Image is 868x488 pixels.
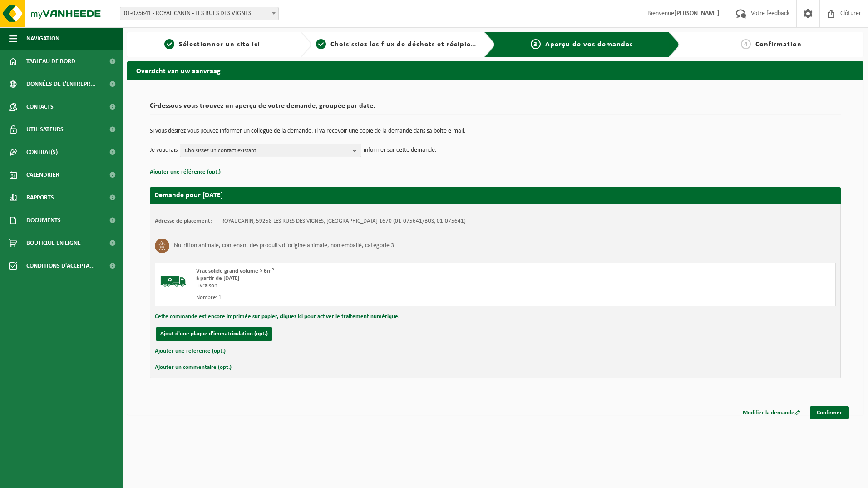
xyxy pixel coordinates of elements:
[155,362,232,373] button: Ajouter un commentaire (opt.)
[150,144,178,157] p: Je voudrais
[164,39,174,49] span: 1
[26,73,96,95] span: Données de l'entrepr...
[155,218,212,224] strong: Adresse de placement:
[132,39,293,50] a: 1Sélectionner un site ici
[364,144,437,157] p: informer sur cette demande.
[674,10,720,17] strong: [PERSON_NAME]
[196,268,274,274] span: Vrac solide grand volume > 6m³
[150,128,841,134] p: Si vous désirez vous pouvez informer un collègue de la demande. Il va recevoir une copie de la de...
[196,282,532,289] div: Livraison
[179,41,260,48] span: Sélectionner un site ici
[26,141,58,164] span: Contrat(s)
[26,27,59,50] span: Navigation
[154,192,223,199] strong: Demande pour [DATE]
[155,311,399,323] button: Cette commande est encore imprimée sur papier, cliquez ici pour activer le traitement numérique.
[755,41,802,48] span: Confirmation
[26,232,81,254] span: Boutique en ligne
[316,39,326,49] span: 2
[180,144,361,157] button: Choisissez un contact existant
[120,7,278,20] span: 01-075641 - ROYAL CANIN - LES RUES DES VIGNES
[316,39,478,50] a: 2Choisissiez les flux de déchets et récipients
[26,50,75,73] span: Tableau de bord
[26,209,61,232] span: Documents
[26,95,54,118] span: Contacts
[150,166,221,178] button: Ajouter une référence (opt.)
[120,7,279,20] span: 01-075641 - ROYAL CANIN - LES RUES DES VIGNES
[196,275,239,281] strong: à partir de [DATE]
[127,61,863,79] h2: Overzicht van uw aanvraag
[185,144,349,158] span: Choisissez un contact existant
[156,327,272,341] button: Ajout d'une plaque d'immatriculation (opt.)
[810,406,849,419] a: Confirmer
[26,254,95,277] span: Conditions d'accepta...
[155,345,226,357] button: Ajouter une référence (opt.)
[330,41,482,48] span: Choisissiez les flux de déchets et récipients
[736,406,807,419] a: Modifier la demande
[531,39,541,49] span: 3
[174,239,394,253] h3: Nutrition animale, contenant des produits dl'origine animale, non emballé, catégorie 3
[221,218,466,225] td: ROYAL CANIN, 59258 LES RUES DES VIGNES, [GEOGRAPHIC_DATA] 1670 (01-075641/BUS, 01-075641)
[741,39,751,49] span: 4
[150,102,841,115] h2: Ci-dessous vous trouvez un aperçu de votre demande, groupée par date.
[26,118,64,141] span: Utilisateurs
[26,164,59,186] span: Calendrier
[26,186,54,209] span: Rapports
[196,294,532,301] div: Nombre: 1
[160,268,187,295] img: BL-SO-LV.png
[545,41,633,48] span: Aperçu de vos demandes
